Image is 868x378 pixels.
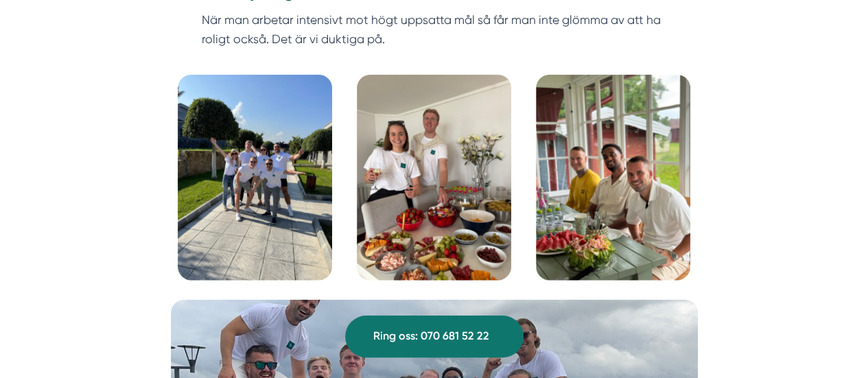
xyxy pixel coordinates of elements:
img: Bild på Smartproduktion – webbyråer i Dalarnas län [178,75,332,281]
img: Bild på Smartproduktion – webbyråer i Borlänge [357,75,511,281]
span: Ring oss: 070 681 52 22 [373,327,489,345]
a: Ring oss: 070 681 52 22 [345,316,524,357]
img: Företagsbild på Smartproduktion – webbyråer i Dalarnas län [536,75,690,281]
p: När man arbetar intensivt mot högt uppsatta mål så får man inte glömma av att ha roligt också. De... [202,10,666,49]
